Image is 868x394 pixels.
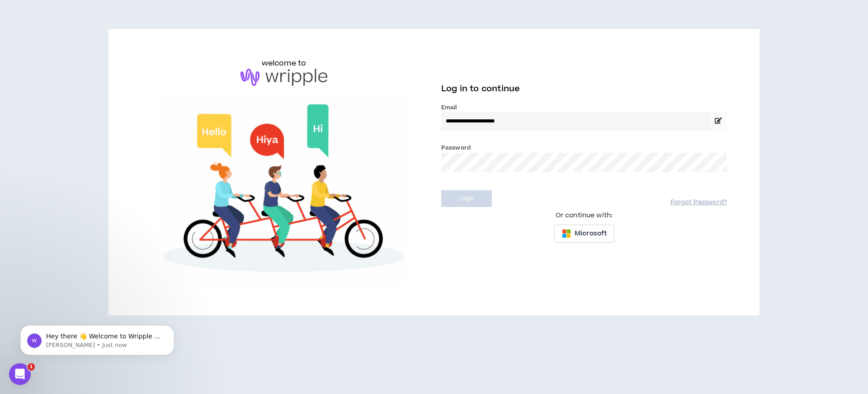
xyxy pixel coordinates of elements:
span: Log in to continue [441,83,520,94]
iframe: Intercom notifications message [7,306,188,370]
label: Email [441,103,727,112]
a: Forgot Password? [670,198,727,207]
iframe: Intercom live chat [9,363,31,385]
span: Microsoft [575,229,607,239]
button: Microsoft [554,225,614,243]
img: Welcome to Wripple [141,95,427,286]
span: Or continue with: [549,211,619,220]
span: 1 [28,363,35,371]
button: Login [441,190,492,207]
img: logo-brand.png [241,69,327,86]
h6: welcome to [262,58,307,69]
label: Password [441,144,471,152]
